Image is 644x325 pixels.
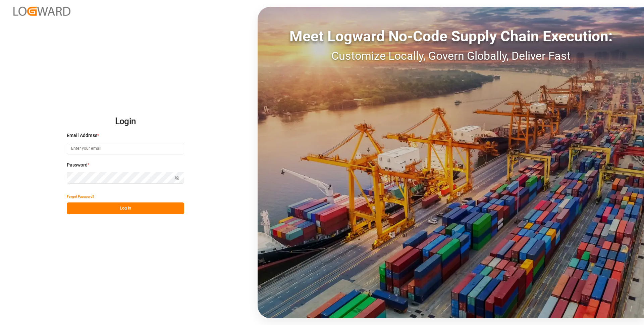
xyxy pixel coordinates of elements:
[67,143,184,154] input: Enter your email
[258,47,644,64] div: Customize Locally, Govern Globally, Deliver Fast
[67,111,184,132] h2: Login
[67,202,184,214] button: Log In
[67,191,94,202] button: Forgot Password?
[67,161,88,169] span: Password
[67,132,97,139] span: Email Address
[258,25,644,47] div: Meet Logward No-Code Supply Chain Execution:
[13,7,70,16] img: Logward_new_orange.png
